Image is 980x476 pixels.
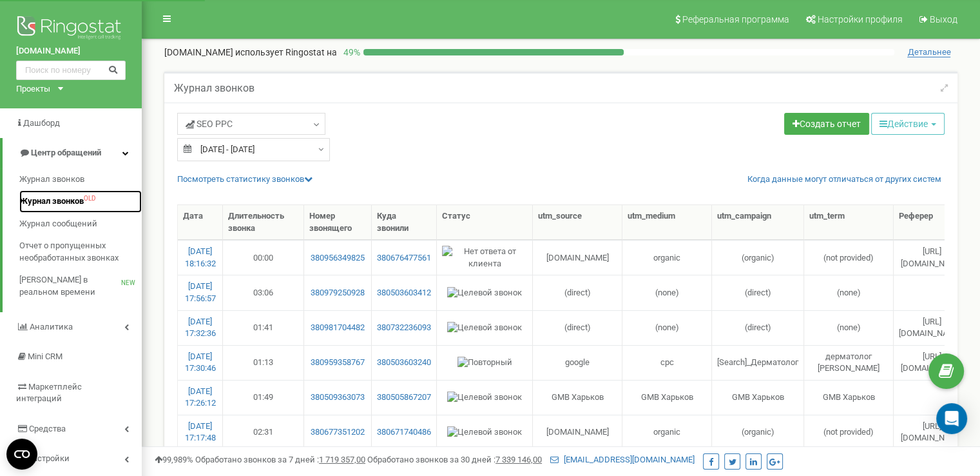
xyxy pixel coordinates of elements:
[712,205,804,240] th: utm_campaign
[16,83,50,95] div: Проекты
[185,317,216,339] a: [DATE] 17:32:36
[223,380,304,415] td: 01:49
[304,205,372,240] th: Номер звонящего
[377,287,431,299] a: 380503603412
[533,275,622,310] td: (direct)
[372,205,437,240] th: Куда звонили
[27,453,70,463] span: Настройки
[28,352,62,361] span: Mini CRM
[223,345,304,380] td: 01:13
[309,322,366,334] a: 380981704482
[894,205,971,240] th: Реферер
[223,275,304,310] td: 03:06
[29,424,66,433] span: Средства
[185,352,216,373] a: [DATE] 17:30:46
[16,61,126,80] input: Поиск по номеру
[804,345,894,380] td: дерматолог [PERSON_NAME]
[174,83,255,94] h5: Журнал звонков
[447,392,522,404] img: Целевой звонок
[19,195,84,208] span: Журнал звонков
[447,426,522,439] img: Целевой звонок
[457,357,512,369] img: Повторный
[495,455,542,464] u: 7 339 146,00
[818,14,903,25] span: Настройки профиля
[3,138,142,168] a: Центр обращений
[447,322,522,334] img: Целевой звонок
[337,46,363,59] p: 49 %
[533,415,622,450] td: [DOMAIN_NAME]
[712,310,804,345] td: (direct)
[223,415,304,450] td: 02:31
[622,415,712,450] td: organic
[19,235,142,269] a: Отчет о пропущенных необработанных звонках
[319,455,365,464] u: 1 719 357,00
[223,240,304,275] td: 00:00
[30,322,73,332] span: Аналитика
[550,455,695,464] a: [EMAIL_ADDRESS][DOMAIN_NAME]
[447,287,522,299] img: Целевой звонок
[622,345,712,380] td: cpc
[16,45,126,57] a: [DOMAIN_NAME]
[533,310,622,345] td: (direct)
[784,113,869,135] a: Создать отчет
[712,345,804,380] td: [Search]_Дерматолог
[19,190,142,213] a: Журнал звонковOLD
[16,13,126,45] img: Ringostat logo
[622,205,712,240] th: utm_medium
[19,174,84,186] span: Журнал звонков
[377,357,431,369] a: 380503603240
[185,281,216,303] a: [DATE] 17:56:57
[185,246,216,268] a: [DATE] 18:16:32
[164,46,337,59] p: [DOMAIN_NAME]
[871,113,945,135] button: Действие
[442,246,527,270] img: Нет ответа от клиента
[31,148,101,157] span: Центр обращений
[901,352,963,373] span: [URL][DOMAIN_NAME]
[712,380,804,415] td: GMB Харьков
[533,205,622,240] th: utm_source
[930,14,957,25] span: Выход
[804,275,894,310] td: (none)
[16,382,82,404] span: Маркетплейс интеграций
[235,47,337,57] span: использует Ringostat на
[195,455,365,464] span: Обработано звонков за 7 дней :
[804,240,894,275] td: (not provided)
[19,274,121,298] span: [PERSON_NAME] в реальном времени
[712,415,804,450] td: (organic)
[712,240,804,275] td: (organic)
[309,287,366,299] a: 380979250928
[177,174,312,184] a: Посмотреть cтатистику звонков
[899,317,965,339] span: [URL][DOMAIN_NAME]..
[177,113,325,135] a: SЕО PPС
[185,421,216,443] a: [DATE] 17:17:48
[622,310,712,345] td: (none)
[622,240,712,275] td: organic
[804,380,894,415] td: GMB Харьков
[377,426,431,439] a: 380671740486
[622,275,712,310] td: (none)
[747,174,941,186] a: Когда данные могут отличаться от других систем
[223,310,304,345] td: 01:41
[185,386,216,408] a: [DATE] 17:26:12
[622,380,712,415] td: GMB Харьков
[367,455,542,464] span: Обработано звонков за 30 дней :
[19,240,135,264] span: Отчет о пропущенных необработанных звонках
[309,392,366,404] a: 380509363073
[377,252,431,264] a: 380676477561
[682,14,789,25] span: Реферальная программа
[533,380,622,415] td: GMB Харьков
[533,240,622,275] td: [DOMAIN_NAME]
[155,455,193,464] span: 99,989%
[309,426,366,439] a: 380677351202
[19,213,142,235] a: Журнал сообщений
[23,118,60,128] span: Дашборд
[936,403,967,434] div: Open Intercom Messenger
[6,439,37,470] button: Open CMP widget
[309,252,366,264] a: 380956349825
[309,357,366,369] a: 380959358767
[804,415,894,450] td: (not provided)
[804,205,894,240] th: utm_term
[223,205,304,240] th: Длительность звонка
[804,310,894,345] td: (none)
[712,275,804,310] td: (direct)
